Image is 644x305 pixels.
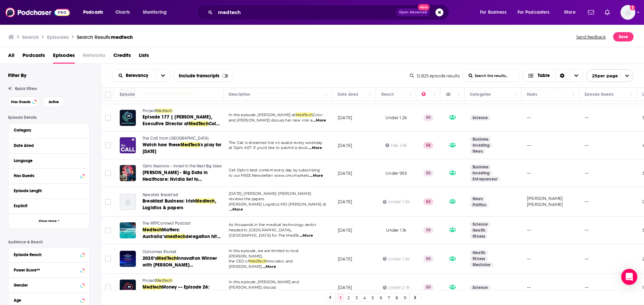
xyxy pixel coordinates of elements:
div: Date Aired [338,90,358,98]
span: MedTech [249,259,266,263]
span: For Podcasters [518,8,550,17]
button: open menu [78,7,112,18]
a: 9 [401,294,408,302]
span: Episodes [53,50,75,64]
button: Column Actions [570,91,578,99]
span: Podcasts [22,50,45,64]
div: Under 2.1k [383,285,410,290]
a: Investing [470,143,492,148]
span: Medtech [143,227,162,233]
span: [PERSON_NAME] Logistics MD [PERSON_NAME] di [229,202,326,207]
span: 2020’s [143,255,157,261]
span: Breakfast Business: Irish [143,198,195,204]
span: As thousands in the medical technology sector [229,222,316,227]
span: New [418,4,430,10]
td: -- [522,132,579,159]
div: Include transcripts [173,69,234,82]
span: medtech [111,34,133,40]
span: Medtech [195,198,215,204]
div: Episode [120,90,135,98]
img: Podchaser - Follow, Share and Rate Podcasts [5,6,70,19]
a: All [8,50,14,64]
span: Open Advanced [399,11,427,14]
a: [PERSON_NAME] [527,196,563,201]
div: 1.6k-1.9k [385,143,407,148]
span: Medtech [143,284,162,290]
div: Category [14,128,80,133]
span: Project [143,278,156,283]
span: at 12pm AET. If you'd like to submit a stock [229,145,308,150]
button: Date Aired [14,141,84,150]
a: 4 [361,294,368,302]
div: Search podcasts, credits, & more... [203,5,455,20]
span: Toggle select row [105,285,111,291]
span: ...More [309,145,322,151]
p: 50 [423,284,433,291]
a: Lists [139,50,149,64]
span: ...More [313,118,326,123]
div: Under 1.5k [383,256,410,262]
p: 50 [423,114,433,121]
a: Show notifications dropdown [602,7,612,18]
button: open menu [475,7,515,18]
button: Age [14,296,84,304]
td: -- [522,217,579,244]
button: Column Actions [512,91,520,99]
span: Project [143,108,156,113]
a: Business [470,137,491,142]
p: 50 [423,170,433,176]
img: User Profile [621,5,635,20]
span: Logged in as lizrussopr1 [621,5,635,20]
span: Opto Sessions – Invest in the Next Big Idea [143,164,222,168]
button: Has Guests [8,96,40,107]
button: Episode Reach [14,250,84,258]
div: Reach [381,90,394,98]
span: medtech [166,234,185,239]
a: Fitness [470,256,488,261]
span: Relevancy [126,73,151,78]
a: Entrepreneur [470,176,500,182]
td: -- [522,159,579,187]
span: Has Guests [11,100,31,104]
a: Opto Sessions – Invest in the Next Big Idea [143,163,222,169]
span: MedTech [180,142,200,148]
button: open menu [156,70,170,82]
a: Newstalk Breakfast [143,192,222,198]
div: Episode Guests [585,90,613,98]
span: Networks [83,50,105,64]
p: 58 [423,142,433,149]
div: Episode Length [14,188,80,193]
a: ProjectMedtech [143,278,222,284]
span: Color [313,112,323,117]
a: 6 [377,294,384,302]
a: 5 [369,294,376,302]
span: Toggle select row [105,199,111,205]
span: MedTech [157,255,177,261]
a: 2 [345,294,352,302]
a: Breakfast Business: IrishMedtech, Logistics & papers [143,198,222,211]
a: Charts [111,7,134,18]
button: Language [14,156,84,165]
span: Toggle select row [105,227,111,233]
a: Fitness [470,234,488,239]
span: [DATE], [PERSON_NAME] [PERSON_NAME] reviews the papers. [229,191,311,201]
td: -- [522,274,579,301]
button: open menu [138,7,175,18]
a: Episode 177 | [PERSON_NAME], Executive Director atMedTechColor | Increasing Diversity in [143,114,222,127]
td: -- [579,217,637,244]
div: Categories [470,90,491,98]
button: Gender [14,281,84,289]
p: 38 [423,227,433,234]
span: Toggle select row [105,256,111,262]
span: MedTech [189,121,209,127]
a: News [470,196,485,202]
div: Hosts [527,90,537,98]
span: [PERSON_NAME] - Big Data in Healthcare: Nvidia Set to Revolutionise [143,170,208,189]
div: Sort Direction [555,70,569,82]
p: [DATE] [338,227,352,233]
button: Power Score™ [14,265,84,274]
button: Active [43,96,65,107]
span: Quick Filters [15,86,37,91]
h2: Choose List sort [112,69,170,82]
